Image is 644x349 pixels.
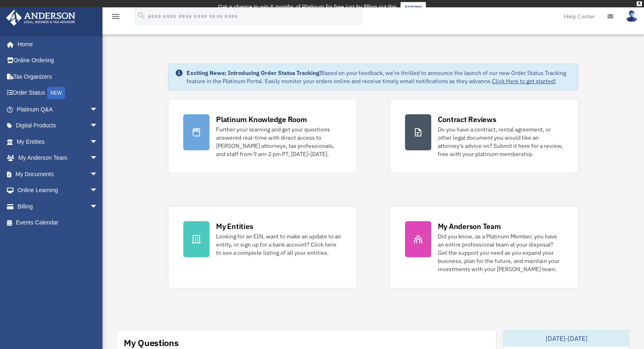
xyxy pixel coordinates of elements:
[6,101,110,118] a: Platinum Q&Aarrow_drop_down
[6,85,110,102] a: Order StatusNEW
[124,337,179,349] div: My Questions
[6,52,110,69] a: Online Ordering
[6,182,110,199] a: Online Learningarrow_drop_down
[390,206,578,288] a: My Anderson Team Did you know, as a Platinum Member, you have an entire professional team at your...
[168,206,357,288] a: My Entities Looking for an EIN, want to make an update to an entity, or sign up for a bank accoun...
[390,99,578,173] a: Contract Reviews Do you have a contract, rental agreement, or other legal document you would like...
[218,2,397,12] div: Get a chance to win 6 months of Platinum for free just by filling out this
[216,114,307,125] div: Platinum Knowledge Room
[6,36,106,52] a: Home
[168,99,357,173] a: Platinum Knowledge Room Further your learning and get your questions answered real-time with dire...
[90,182,106,199] span: arrow_drop_down
[90,198,106,215] span: arrow_drop_down
[187,69,321,77] strong: Exciting News: Introducing Order Status Tracking!
[6,166,110,182] a: My Documentsarrow_drop_down
[401,2,426,12] a: survey
[6,118,110,134] a: Digital Productsarrow_drop_down
[47,87,65,99] div: NEW
[111,11,121,21] i: menu
[90,150,106,167] span: arrow_drop_down
[6,215,110,231] a: Events Calendar
[90,118,106,134] span: arrow_drop_down
[216,232,341,257] div: Looking for an EIN, want to make an update to an entity, or sign up for a bank account? Click her...
[438,114,496,125] div: Contract Reviews
[90,166,106,183] span: arrow_drop_down
[90,101,106,118] span: arrow_drop_down
[6,68,110,85] a: Tax Organizers
[6,150,110,166] a: My Anderson Teamarrow_drop_down
[637,1,642,6] div: close
[90,134,106,150] span: arrow_drop_down
[4,10,78,26] img: Anderson Advisors Platinum Portal
[438,221,501,231] div: My Anderson Team
[503,330,629,347] div: [DATE]-[DATE]
[438,232,563,273] div: Did you know, as a Platinum Member, you have an entire professional team at your disposal? Get th...
[6,134,110,150] a: My Entitiesarrow_drop_down
[438,125,563,158] div: Do you have a contract, rental agreement, or other legal document you would like an attorney's ad...
[626,10,638,22] img: User Pic
[187,69,571,85] div: Based on your feedback, we're thrilled to announce the launch of our new Order Status Tracking fe...
[492,77,556,85] a: Click Here to get started!
[6,198,110,215] a: Billingarrow_drop_down
[111,14,121,21] a: menu
[216,125,341,158] div: Further your learning and get your questions answered real-time with direct access to [PERSON_NAM...
[216,221,253,231] div: My Entities
[137,11,146,20] i: search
